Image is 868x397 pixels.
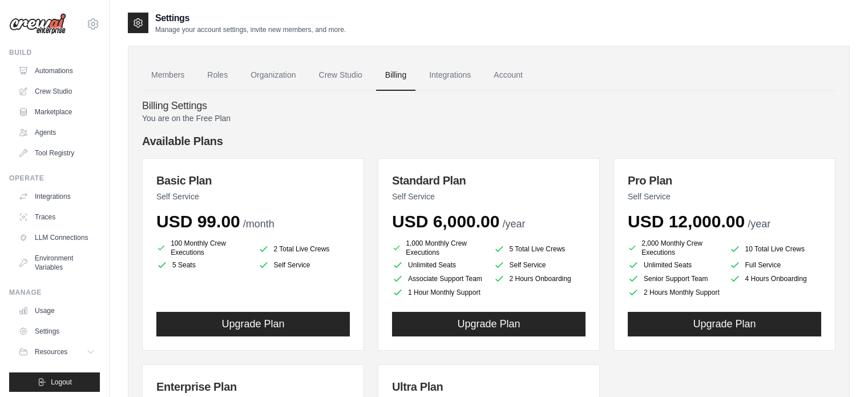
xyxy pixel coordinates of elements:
h3: Standard Plan [392,173,586,189]
li: 2 Hours Onboarding [494,273,586,284]
p: Self Service [156,191,350,202]
h4: Available Plans [142,133,835,149]
span: /year [502,218,525,230]
a: Roles [198,60,237,91]
li: Associate Support Team [392,273,485,284]
h3: Ultra Plan [392,379,586,395]
a: Billing [376,60,415,91]
li: Self Service [494,259,586,271]
a: Agents [14,123,100,142]
iframe: Chat Widget [811,342,868,397]
a: Marketplace [14,103,100,121]
li: 2,000 Monthly Crew Executions [628,239,720,257]
a: Environment Variables [14,249,100,276]
p: Self Service [392,191,586,202]
li: Full Service [729,259,822,271]
a: Crew Studio [14,82,100,101]
a: Traces [14,208,100,226]
a: Integrations [14,187,100,206]
span: Logout [51,378,72,387]
li: Unlimited Seats [392,259,485,271]
span: USD 6,000.00 [392,212,499,231]
li: 5 Seats [156,259,249,271]
h3: Basic Plan [156,173,350,189]
h2: Settings [155,11,346,25]
img: Logo [9,13,66,35]
a: Account [485,60,532,91]
div: Build [9,48,100,57]
li: Unlimited Seats [628,259,720,271]
li: 4 Hours Onboarding [729,273,822,284]
p: Self Service [628,191,821,202]
button: Resources [14,343,100,361]
p: You are on the Free Plan [142,113,835,124]
li: Self Service [258,259,350,271]
a: LLM Connections [14,228,100,247]
button: Logout [9,372,100,392]
li: 1,000 Monthly Crew Executions [392,239,485,257]
button: Upgrade Plan [392,312,586,336]
a: Tool Registry [14,144,100,162]
p: Manage your account settings, invite new members, and more. [155,25,346,34]
a: Crew Studio [310,60,372,91]
h3: Enterprise Plan [156,379,350,395]
a: Members [142,60,193,91]
a: Usage [14,302,100,320]
li: 2 Hours Monthly Support [628,287,720,298]
h4: Billing Settings [142,100,835,113]
a: Settings [14,322,100,340]
div: Operate [9,174,100,183]
li: 5 Total Live Crews [494,241,586,257]
div: Manage [9,288,100,297]
span: /month [243,218,274,230]
span: Resources [35,347,67,356]
li: Senior Support Team [628,273,720,284]
div: チャットウィジェット [811,342,868,397]
button: Upgrade Plan [156,312,350,336]
li: 10 Total Live Crews [729,241,822,257]
span: USD 99.00 [156,212,240,231]
span: USD 12,000.00 [628,212,745,231]
span: /year [748,218,770,230]
button: Upgrade Plan [628,312,821,336]
li: 100 Monthly Crew Executions [156,239,249,257]
a: Automations [14,62,100,80]
h3: Pro Plan [628,173,821,189]
a: Organization [241,60,305,91]
a: Integrations [420,60,480,91]
li: 2 Total Live Crews [258,241,350,257]
li: 1 Hour Monthly Support [392,287,485,298]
